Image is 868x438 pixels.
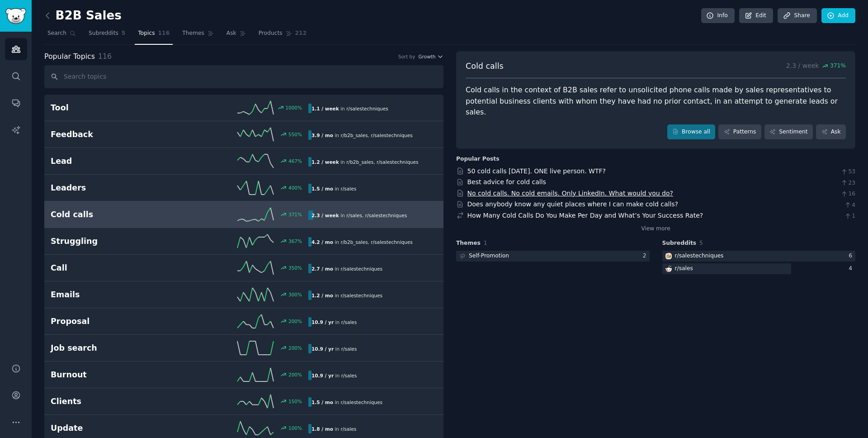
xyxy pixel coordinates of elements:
a: Does anybody know any quiet places where I can make cold calls? [467,200,679,208]
div: in [308,290,386,300]
div: 350 % [288,265,302,271]
span: 1 [484,240,487,246]
div: 200 % [288,371,302,378]
span: 5 [699,240,703,246]
div: 200 % [288,345,302,351]
a: Self-Promotion2 [456,251,650,262]
span: r/ salestechniques [377,159,418,165]
div: Popular Posts [456,155,500,163]
span: Ask [226,29,236,38]
a: View more [641,225,670,233]
button: Growth [418,53,443,60]
div: in [308,424,359,433]
b: 3.9 / mo [311,133,333,138]
h2: Lead [51,156,179,167]
h2: Emails [51,289,179,300]
b: 1.8 / mo [311,426,333,432]
a: Share [778,8,816,24]
b: 1.2 / mo [311,293,333,298]
a: How Many Cold Calls Do You Make Per Day and What’s Your Success Rate? [467,212,703,219]
span: r/ salestechniques [340,293,382,298]
p: 2.3 / week [786,61,846,72]
b: 1.1 / week [311,106,339,111]
img: salestechniques [665,253,672,259]
span: r/ salestechniques [340,400,382,405]
div: r/ salestechniques [675,252,724,260]
h2: Clients [51,396,179,407]
span: 53 [840,168,855,176]
div: in [308,157,421,167]
span: r/ salestechniques [340,266,382,271]
div: in [308,237,416,247]
span: Subreddits [662,239,697,248]
a: Browse all [667,124,716,140]
a: Feedback550%3.9 / moin r/b2b_sales,r/salestechniques [44,121,443,148]
span: Subreddits [89,29,118,38]
a: Emails300%1.2 / moin r/salestechniques [44,281,443,308]
a: Best advice for cold calls [467,178,546,186]
div: Cold calls in the context of B2B sales refer to unsolicited phone calls made by sales representat... [466,85,846,118]
div: 2 [643,252,650,260]
div: 550 % [288,131,302,138]
a: No cold calls. No cold emails. Only LinkedIn. What would you do? [467,190,674,197]
span: r/ sales [340,186,356,191]
a: Edit [739,8,773,24]
h2: Call [51,262,179,274]
span: Themes [182,29,204,38]
div: 4 [849,265,855,273]
span: r/ salestechniques [371,239,412,245]
span: , [368,239,369,245]
div: 100 % [288,425,302,431]
div: 1000 % [285,105,302,111]
span: Search [47,29,66,38]
a: Subreddits5 [85,26,128,45]
a: salesr/sales4 [662,263,856,275]
a: Topics116 [135,26,173,45]
h2: Leaders [51,182,179,194]
span: , [368,133,369,138]
div: in [308,104,392,113]
div: in [308,264,386,273]
a: Themes [179,26,217,45]
img: sales [665,266,672,272]
h2: Job search [51,343,179,354]
span: r/ b2b_sales [346,159,373,165]
h2: Update [51,423,179,434]
h2: B2B Sales [44,9,122,23]
a: Add [821,8,855,24]
div: in [308,371,360,380]
a: Clients150%1.5 / moin r/salestechniques [44,388,443,415]
span: Growth [418,53,435,60]
a: Search [44,26,79,45]
span: r/ sales [341,373,357,378]
a: Products212 [255,26,310,45]
div: in [308,210,410,220]
b: 1.2 / week [311,159,339,165]
div: 371 % [288,211,302,218]
span: r/ sales [341,319,357,325]
a: Lead467%1.2 / weekin r/b2b_sales,r/salestechniques [44,148,443,175]
span: r/ salestechniques [371,133,412,138]
a: Sentiment [764,124,813,140]
a: Leaders400%1.5 / moin r/sales [44,175,443,201]
div: in [308,317,360,327]
a: Job search200%10.9 / yrin r/sales [44,335,443,362]
a: Tool1000%1.1 / weekin r/salestechniques [44,95,443,121]
span: Products [259,29,283,38]
div: 467 % [288,158,302,164]
span: Popular Topics [44,51,95,62]
a: 50 cold calls [DATE]. ONE live person. WTF? [467,167,606,175]
input: Search topics [44,65,443,88]
div: Self-Promotion [469,252,509,260]
b: 10.9 / yr [311,373,334,378]
div: r/ sales [675,265,693,273]
div: 6 [849,252,855,260]
span: r/ salestechniques [346,106,388,111]
b: 10.9 / yr [311,319,334,325]
a: Struggling367%4.2 / moin r/b2b_sales,r/salestechniques [44,228,443,255]
span: Themes [456,239,481,248]
a: Info [701,8,735,24]
span: r/ b2b_sales [340,239,368,245]
span: r/ sales [346,213,362,218]
div: 200 % [288,318,302,324]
